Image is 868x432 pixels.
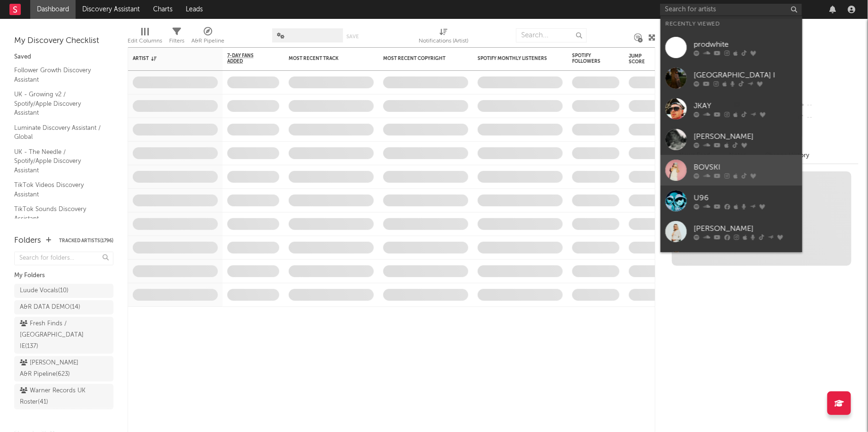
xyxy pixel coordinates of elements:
[14,35,113,47] div: My Discovery Checklist
[59,238,113,243] button: Tracked Artists(1796)
[364,54,374,63] button: Filter by Most Recent Track
[459,54,468,63] button: Filter by Most Recent Copyright
[20,318,86,352] div: Fresh Finds / [GEOGRAPHIC_DATA] IE ( 137 )
[629,53,653,65] div: Jump Score
[694,223,798,234] div: [PERSON_NAME]
[694,131,798,142] div: [PERSON_NAME]
[14,235,41,246] div: Folders
[289,56,360,61] div: Most Recent Track
[20,357,86,380] div: [PERSON_NAME] A&R Pipeline ( 623 )
[227,53,265,64] span: 7-Day Fans Added
[128,24,162,51] div: Edit Columns
[694,69,798,81] div: [GEOGRAPHIC_DATA] I
[14,300,113,314] a: A&R DATA DEMO(14)
[346,34,359,39] button: Save
[694,100,798,111] div: JKAY
[14,317,113,354] a: Fresh Finds / [GEOGRAPHIC_DATA] IE(137)
[694,192,798,203] div: U96
[661,216,802,247] a: [PERSON_NAME]
[20,385,86,408] div: Warner Records UK Roster ( 41 )
[14,252,113,265] input: Search for folders...
[191,24,224,51] div: A&R Pipeline
[20,285,69,296] div: Luude Vocals ( 10 )
[14,65,104,85] a: Follower Growth Discovery Assistant
[516,28,587,42] input: Search...
[14,384,113,409] a: Warner Records UK Roster(41)
[20,302,80,313] div: A&R DATA DEMO ( 14 )
[665,18,798,30] div: Recently Viewed
[553,54,563,63] button: Filter by Spotify Monthly Listeners
[14,180,104,199] a: TikTok Videos Discovery Assistant
[14,89,104,118] a: UK - Growing v2 / Spotify/Apple Discovery Assistant
[383,56,454,61] div: Most Recent Copyright
[572,53,605,64] div: Spotify Followers
[169,35,184,47] div: Filters
[694,161,798,173] div: BOVSKI
[694,39,798,50] div: prodwhite
[14,147,104,176] a: UK - The Needle / Spotify/Apple Discovery Assistant
[191,35,224,47] div: A&R Pipeline
[478,56,549,61] div: Spotify Monthly Listeners
[661,155,802,186] a: BOVSKI
[796,111,859,124] div: --
[661,124,802,155] a: [PERSON_NAME]
[14,284,113,298] a: Luude Vocals(10)
[14,123,104,142] a: Luminate Discovery Assistant / Global
[610,54,619,63] button: Filter by Spotify Followers
[270,54,279,63] button: Filter by 7-Day Fans Added
[419,24,469,51] div: Notifications (Artist)
[661,247,802,278] a: [PERSON_NAME].
[128,35,162,47] div: Edit Columns
[660,4,802,16] input: Search for artists
[419,35,469,47] div: Notifications (Artist)
[661,32,802,63] a: prodwhite
[133,56,204,61] div: Artist
[14,204,104,223] a: TikTok Sounds Discovery Assistant
[208,54,218,63] button: Filter by Artist
[14,51,113,63] div: Saved
[796,99,859,111] div: --
[661,63,802,93] a: [GEOGRAPHIC_DATA] I
[661,93,802,124] a: JKAY
[169,24,184,51] div: Filters
[661,186,802,216] a: U96
[14,270,113,281] div: My Folders
[14,356,113,381] a: [PERSON_NAME] A&R Pipeline(623)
